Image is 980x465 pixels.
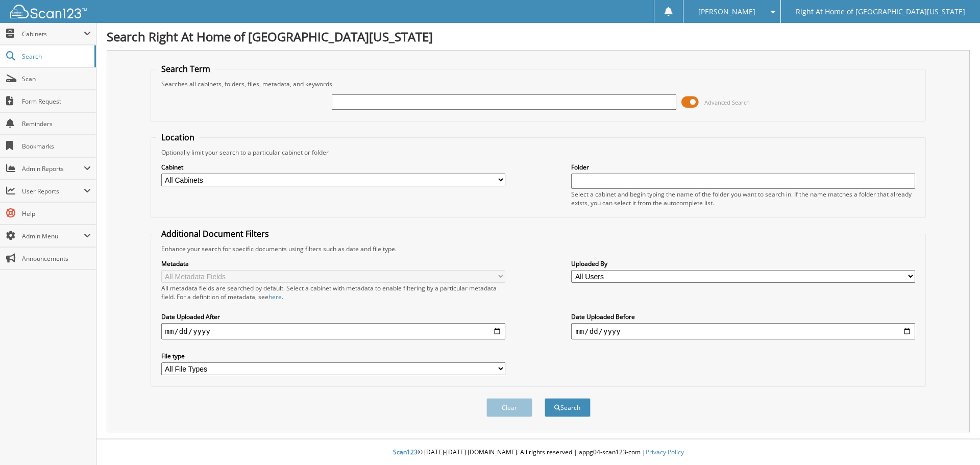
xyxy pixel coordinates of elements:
h1: Search Right At Home of [GEOGRAPHIC_DATA][US_STATE] [107,28,970,45]
span: Announcements [22,254,91,263]
label: Date Uploaded After [161,312,505,321]
span: [PERSON_NAME] [698,9,755,15]
span: Admin Menu [22,232,84,240]
div: Searches all cabinets, folders, files, metadata, and keywords [156,80,921,88]
label: Folder [571,163,915,172]
div: All metadata fields are searched by default. Select a cabinet with metadata to enable filtering b... [161,284,505,301]
span: Help [22,209,91,218]
a: Privacy Policy [646,448,684,456]
legend: Search Term [156,63,215,75]
span: Admin Reports [22,164,84,173]
span: Reminders [22,119,91,128]
div: © [DATE]-[DATE] [DOMAIN_NAME]. All rights reserved | appg04-scan123-com | [96,440,980,465]
button: Clear [486,398,532,417]
label: Date Uploaded Before [571,312,915,321]
input: start [161,323,505,339]
span: Scan [22,75,91,83]
span: User Reports [22,187,84,195]
span: Form Request [22,97,91,106]
span: Bookmarks [22,142,91,151]
span: Search [22,52,89,61]
div: Enhance your search for specific documents using filters such as date and file type. [156,244,921,253]
span: Scan123 [393,448,418,456]
span: Right At Home of [GEOGRAPHIC_DATA][US_STATE] [796,9,965,15]
img: scan123-logo-white.svg [10,5,87,18]
span: Advanced Search [704,99,750,106]
div: Select a cabinet and begin typing the name of the folder you want to search in. If the name match... [571,190,915,207]
iframe: Chat Widget [929,416,980,465]
label: Cabinet [161,163,505,172]
input: end [571,323,915,339]
label: File type [161,352,505,360]
legend: Location [156,132,200,143]
a: here [268,292,282,301]
legend: Additional Document Filters [156,228,274,239]
button: Search [545,398,591,417]
label: Uploaded By [571,259,915,268]
div: Optionally limit your search to a particular cabinet or folder [156,148,921,157]
span: Cabinets [22,30,84,38]
label: Metadata [161,259,505,268]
